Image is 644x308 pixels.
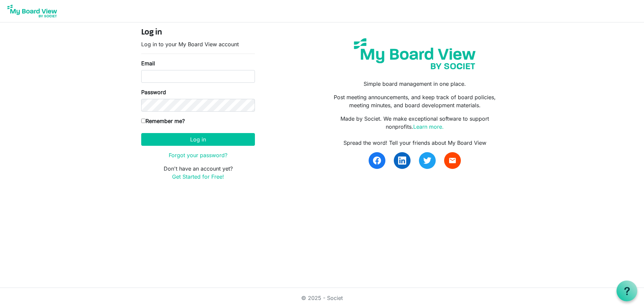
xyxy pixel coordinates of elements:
img: linkedin.svg [398,157,406,165]
input: Remember me? [141,119,146,123]
div: Spread the word! Tell your friends about My Board View [327,139,503,147]
img: twitter.svg [423,157,431,165]
label: Remember me? [141,117,185,125]
h4: Log in [141,28,255,38]
p: Made by Societ. We make exceptional software to support nonprofits. [327,115,503,131]
a: Get Started for Free! [172,173,224,180]
p: Log in to your My Board View account [141,40,255,48]
label: Password [141,88,166,96]
p: Don't have an account yet? [141,165,255,181]
img: my-board-view-societ.svg [349,33,481,74]
p: Post meeting announcements, and keep track of board policies, meeting minutes, and board developm... [327,93,503,109]
a: Learn more. [413,123,444,130]
button: Log in [141,133,255,146]
img: facebook.svg [373,157,381,165]
a: © 2025 - Societ [301,295,343,301]
img: My Board View Logo [5,3,59,19]
span: email [448,157,457,165]
a: Forgot your password? [169,152,227,159]
p: Simple board management in one place. [327,80,503,88]
a: email [444,152,461,169]
label: Email [141,59,155,67]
